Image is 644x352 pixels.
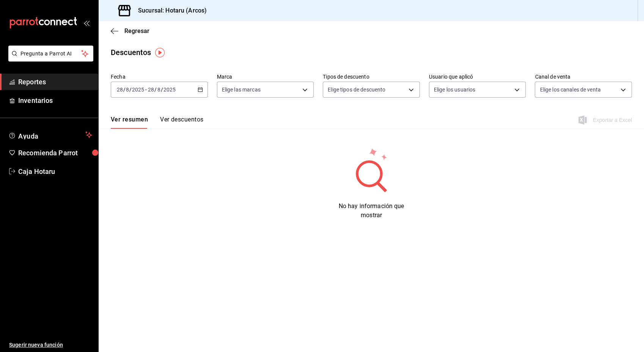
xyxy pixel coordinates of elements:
[18,166,92,177] span: Caja Hotaru
[132,87,145,93] input: ----
[157,87,161,93] input: --
[5,55,93,63] a: Pregunta a Parrot AI
[217,74,314,79] label: Marca
[160,116,203,129] button: Ver descuentos
[126,87,129,93] input: --
[540,86,600,93] span: Elige los canales de venta
[18,148,92,158] span: Recomienda Parrot
[163,87,176,93] input: ----
[123,87,126,93] span: /
[111,116,148,129] button: Ver resumen
[20,50,82,58] span: Pregunta a Parrot AI
[161,87,163,93] span: /
[111,74,208,79] label: Fecha
[145,87,147,93] span: -
[429,74,526,79] label: Usuario que aplicó
[18,77,92,87] span: Reportes
[18,95,92,106] span: Inventarios
[155,48,165,57] img: Tooltip marker
[9,341,92,349] span: Sugerir nueva función
[222,86,261,93] span: Elige las marcas
[535,74,632,79] label: Canal de venta
[111,116,203,129] div: navigation tabs
[132,6,207,15] h3: Sucursal: Hotaru (Arcos)
[18,130,82,139] span: Ayuda
[148,87,154,93] input: --
[8,46,93,62] button: Pregunta a Parrot AI
[154,87,157,93] span: /
[323,74,420,79] label: Tipos de descuento
[83,20,90,26] button: open_drawer_menu
[111,47,151,58] div: Descuentos
[129,87,132,93] span: /
[434,86,475,93] span: Elige los usuarios
[116,87,123,93] input: --
[339,202,404,219] span: No hay información que mostrar
[124,27,149,35] span: Regresar
[328,86,385,93] span: Elige tipos de descuento
[111,27,149,35] button: Regresar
